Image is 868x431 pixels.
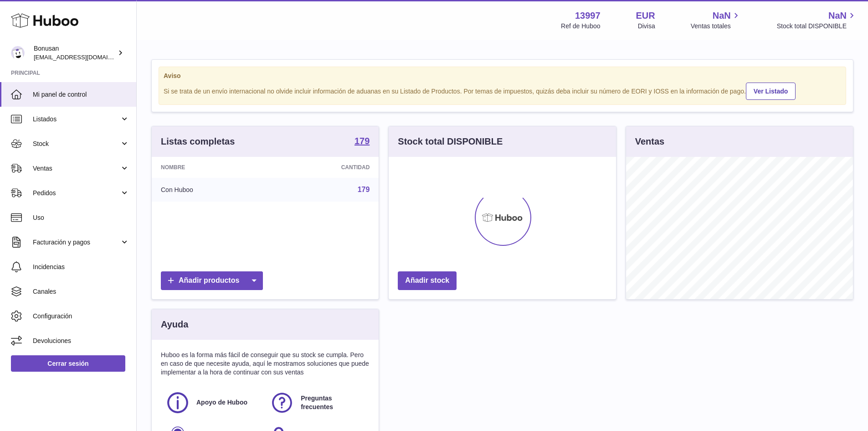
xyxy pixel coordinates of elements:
[713,10,731,22] span: NaN
[33,213,129,222] span: Uso
[33,337,129,345] span: Devoluciones
[636,10,655,22] strong: EUR
[161,135,235,148] h3: Listas completas
[777,10,857,31] a: NaN Stock total DISPONIBLE
[33,115,120,124] span: Listados
[575,10,601,22] strong: 13997
[161,351,370,377] p: Huboo es la forma más fácil de conseguir que su stock se cumpla. Pero en caso de que necesite ayu...
[34,53,134,61] span: [EMAIL_ADDRESS][DOMAIN_NAME]
[152,157,270,178] th: Nombre
[354,136,370,145] strong: 179
[152,178,270,202] td: Con Huboo
[398,135,503,148] h3: Stock total DISPONIBLE
[691,10,741,31] a: NaN Ventas totales
[161,271,263,290] a: Añadir productos
[635,135,664,148] h3: Ventas
[828,10,847,22] span: NaN
[33,164,120,173] span: Ventas
[33,140,120,148] span: Stock
[11,46,25,60] img: info@bonusan.es
[161,318,188,331] h3: Ayuda
[638,22,655,31] div: Divisa
[358,186,370,193] a: 179
[33,90,129,99] span: Mi panel de control
[196,398,247,407] span: Apoyo de Huboo
[398,271,457,290] a: Añadir stock
[777,22,857,31] span: Stock total DISPONIBLE
[270,390,365,415] a: Preguntas frecuentes
[165,390,261,415] a: Apoyo de Huboo
[561,22,600,31] div: Ref de Huboo
[301,394,364,411] span: Preguntas frecuentes
[34,44,116,62] div: Bonusan
[746,83,796,100] a: Ver Listado
[11,355,125,372] a: Cerrar sesión
[33,238,120,247] span: Facturación y pagos
[33,189,120,197] span: Pedidos
[33,287,129,296] span: Canales
[33,312,129,321] span: Configuración
[354,136,370,147] a: 179
[33,263,129,271] span: Incidencias
[270,157,379,178] th: Cantidad
[691,22,741,31] span: Ventas totales
[164,81,841,100] div: Si se trata de un envío internacional no olvide incluir información de aduanas en su Listado de P...
[164,72,841,80] strong: Aviso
